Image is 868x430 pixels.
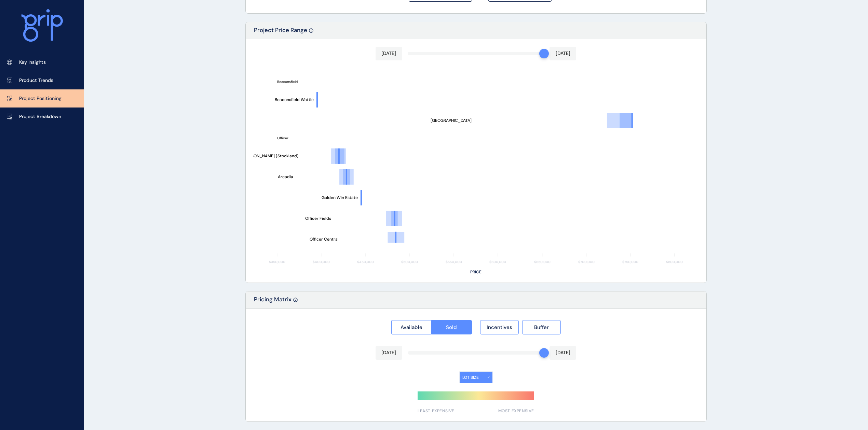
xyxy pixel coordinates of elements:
text: $750,000 [622,260,638,264]
p: Product Trends [19,77,53,84]
text: Officer [277,136,288,140]
p: Project Breakdown [19,113,61,120]
p: [DATE] [381,50,396,57]
text: Arcadia [278,174,293,180]
text: Officer Fields [305,216,331,221]
text: Officer Central [310,237,339,242]
p: Pricing Matrix [254,296,291,308]
p: Project Price Range [254,26,307,39]
text: $550,000 [446,260,462,264]
text: PRICE [470,269,482,275]
text: $700,000 [578,260,595,264]
text: $500,000 [401,260,418,264]
text: Beaconsfield [277,80,298,84]
text: Beaconsfield Wattle [274,97,313,103]
text: $800,000 [666,260,683,264]
text: $400,000 [313,260,330,264]
text: [GEOGRAPHIC_DATA] [430,118,471,124]
text: $350,000 [269,260,285,264]
text: $450,000 [357,260,374,264]
p: Project Positioning [19,95,62,102]
p: [DATE] [556,50,570,57]
text: $600,000 [489,260,506,264]
text: Golden Win Estate [322,195,358,201]
p: Key Insights [19,59,46,66]
text: $650,000 [534,260,551,264]
text: [PERSON_NAME] (Stockland) [242,154,298,159]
